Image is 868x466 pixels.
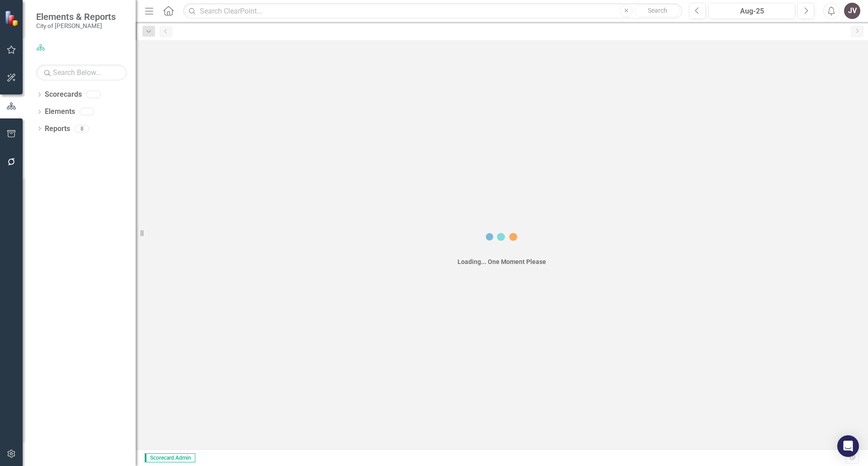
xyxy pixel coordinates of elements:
div: Loading... One Moment Please [458,257,546,266]
span: Scorecard Admin [145,453,195,462]
small: City of [PERSON_NAME] [36,22,116,29]
div: Open Intercom Messenger [837,435,859,457]
span: Search [648,7,667,14]
button: Search [635,5,680,17]
a: Elements [45,107,75,117]
input: Search ClearPoint... [183,3,682,19]
button: Aug-25 [708,3,795,19]
button: JV [844,3,860,19]
div: Aug-25 [712,6,792,17]
a: Reports [45,124,70,134]
div: 8 [75,125,89,132]
a: Scorecards [45,89,82,100]
input: Search Below... [36,65,127,80]
img: ClearPoint Strategy [5,10,20,26]
span: Elements & Reports [36,11,116,22]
